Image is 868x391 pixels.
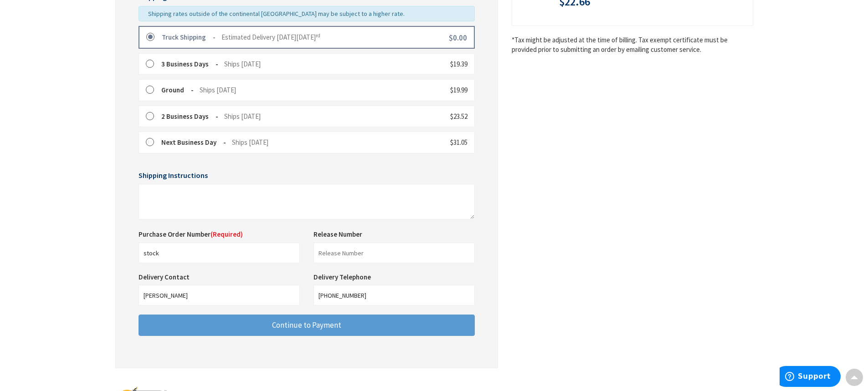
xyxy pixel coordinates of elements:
[313,243,475,263] input: Release Number
[313,229,362,239] label: Release Number
[449,33,467,43] span: $0.00
[211,230,243,239] span: (Required)
[450,86,467,94] span: $19.99
[139,229,243,239] label: Purchase Order Number
[139,273,192,281] label: Delivery Contact
[161,112,218,121] strong: 2 Business Days
[161,138,226,147] strong: Next Business Day
[224,112,261,121] span: Ships [DATE]
[221,33,320,41] span: Estimated Delivery [DATE][DATE]
[139,243,300,263] input: Purchase Order Number
[148,10,405,18] span: Shipping rates outside of the continental [GEOGRAPHIC_DATA] may be subject to a higher rate.
[139,315,475,336] button: Continue to Payment
[162,33,216,41] strong: Truck Shipping
[200,86,236,94] span: Ships [DATE]
[450,112,467,121] span: $23.52
[161,86,194,94] strong: Ground
[232,138,268,147] span: Ships [DATE]
[450,138,467,147] span: $31.05
[780,366,841,389] iframe: Opens a widget where you can find more information
[313,273,373,281] label: Delivery Telephone
[161,60,218,68] strong: 3 Business Days
[139,171,208,180] span: Shipping Instructions
[272,320,341,330] span: Continue to Payment
[512,35,753,55] : *Tax might be adjusted at the time of billing. Tax exempt certificate must be provided prior to s...
[450,60,467,68] span: $19.39
[224,60,261,68] span: Ships [DATE]
[316,32,320,39] sup: rd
